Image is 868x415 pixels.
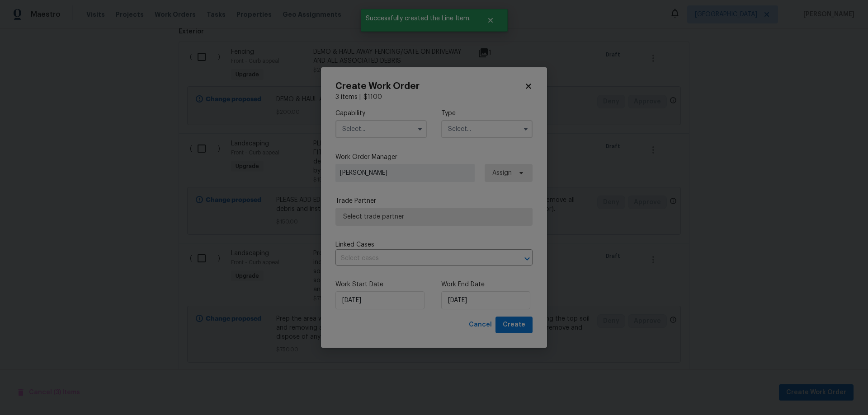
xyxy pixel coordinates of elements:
span: Assign [492,168,512,177]
label: Work Start Date [335,280,427,289]
button: Show options [520,124,531,135]
label: Work Order Manager [335,153,533,162]
button: Create [495,317,533,333]
input: M/D/YYYY [441,291,530,309]
label: Work End Date [441,280,533,289]
div: 3 items | [335,93,533,102]
input: Select... [335,120,427,138]
span: [PERSON_NAME] [340,168,470,177]
input: Select... [441,120,533,138]
span: Linked Cases [335,240,374,249]
span: $ 1100 [363,94,382,100]
button: Close [476,11,505,29]
span: Create [503,319,525,331]
span: Select trade partner [343,212,525,221]
span: Successfully created the Line Item. [361,9,476,28]
label: Capability [335,109,427,118]
button: Show options [415,124,425,135]
label: Trade Partner [335,196,533,205]
label: Type [441,109,533,118]
button: Cancel [465,317,495,333]
h2: Create Work Order [335,82,524,91]
input: M/D/YYYY [335,291,425,309]
button: Open [521,252,533,265]
span: Cancel [469,319,492,331]
input: Select cases [335,252,507,266]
